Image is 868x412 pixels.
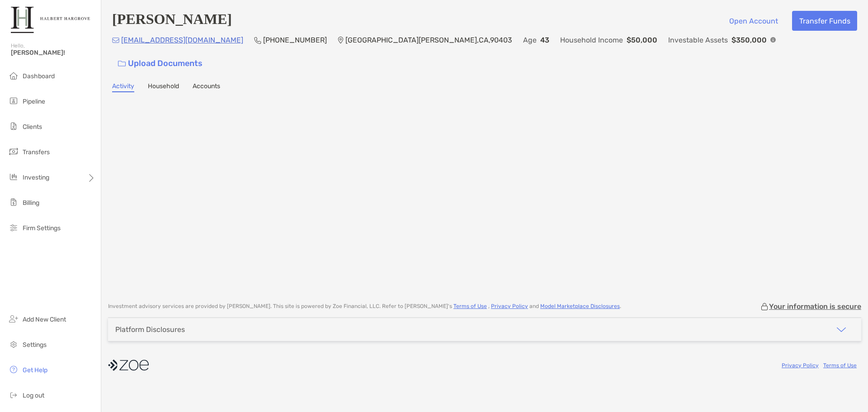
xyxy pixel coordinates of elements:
[668,35,728,47] p: Investable Assets
[23,174,49,181] span: Investing
[118,62,126,68] img: button icon
[8,95,19,106] img: pipeline icon
[8,222,19,233] img: firm-settings icon
[770,38,776,43] img: Info Icon
[148,83,179,93] a: Household
[523,35,537,47] p: Age
[345,35,512,47] p: [GEOGRAPHIC_DATA][PERSON_NAME] , CA , 90403
[722,11,785,31] button: Open Account
[627,35,657,47] p: $50,000
[8,121,19,132] img: clients icon
[23,148,50,156] span: Transfers
[23,341,47,349] span: Settings
[453,304,487,310] a: Terms of Use
[731,35,767,47] p: $350,000
[8,70,19,81] img: dashboard icon
[115,326,185,335] div: Platform Disclosures
[263,35,327,47] p: [PHONE_NUMBER]
[23,98,45,105] span: Pipeline
[121,35,243,47] p: [EMAIL_ADDRESS][DOMAIN_NAME]
[8,197,19,208] img: billing icon
[782,363,819,369] a: Privacy Policy
[8,364,19,375] img: get-help icon
[23,72,55,80] span: Dashboard
[112,55,208,74] a: Upload Documents
[23,123,42,131] span: Clients
[540,35,549,47] p: 43
[792,11,857,31] button: Transfer Funds
[8,313,19,324] img: add_new_client icon
[836,325,847,336] img: icon arrow
[23,224,61,232] span: Firm Settings
[8,171,19,182] img: investing icon
[8,339,19,350] img: settings icon
[112,38,119,44] img: Email Icon
[23,199,39,207] span: Billing
[112,11,240,32] h4: [PERSON_NAME]
[338,38,344,45] img: Location Icon
[8,389,19,400] img: logout icon
[108,356,149,376] img: company logo
[108,304,621,311] p: Investment advisory services are provided by [PERSON_NAME] . This site is powered by Zoe Financia...
[823,363,857,369] a: Terms of Use
[540,304,620,310] a: Model Marketplace Disclosures
[112,83,134,93] a: Activity
[11,49,95,57] span: [PERSON_NAME]!
[769,303,861,312] p: Your information is secure
[23,366,47,374] span: Get Help
[560,35,623,47] p: Household Income
[23,316,66,323] span: Add New Client
[491,304,528,310] a: Privacy Policy
[254,38,261,45] img: Phone Icon
[8,146,19,157] img: transfers icon
[11,4,90,36] img: Zoe Logo
[23,392,44,399] span: Log out
[193,83,220,93] a: Accounts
